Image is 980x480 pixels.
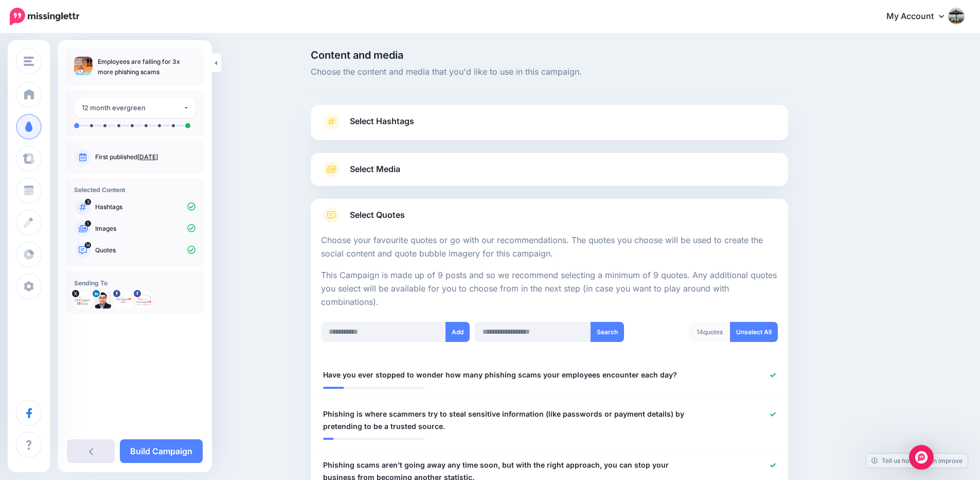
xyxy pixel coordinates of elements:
img: picture-bsa59182.png [136,292,152,308]
p: This Campaign is made up of 9 posts and so we recommend selecting a minimum of 9 quotes. Any addi... [321,269,778,309]
p: Employees are falling for 3x more phishing scams [98,57,195,77]
h4: Sending To [74,279,195,287]
span: Phishing is where scammers try to steal sensitive information (like passwords or payment details)... [323,408,698,433]
p: Choose your favourite quotes or go with our recommendations. The quotes you choose will be used t... [321,234,778,261]
span: 1 [85,220,91,227]
span: Choose the content and media that you'd like to use in this campaign. [311,65,788,79]
a: Unselect All [730,322,778,342]
span: 3 [85,199,91,205]
a: Select Quotes [321,207,778,234]
div: Open Intercom Messenger [909,445,934,470]
p: Images [95,224,195,233]
a: My Account [876,4,965,29]
a: Select Media [321,161,778,178]
p: Hashtags [95,202,195,212]
img: 1554267344198-36989.png [95,292,111,308]
img: picture-bsa59181.png [115,292,132,308]
div: 12 month evergreen [82,102,183,114]
img: 03e113838439dcbc931617c470f07fd6_thumb.jpg [74,57,93,75]
button: Add [446,322,470,342]
img: Missinglettr [10,8,79,25]
span: 14 [697,328,703,336]
img: menu.png [24,57,34,66]
h4: Selected Content [74,186,195,194]
a: Tell us how we can improve [866,454,968,468]
span: Select Hashtags [350,114,414,128]
span: Content and media [311,50,788,60]
img: GiTaVuQ--18492.png [74,292,91,308]
span: Select Media [350,162,400,176]
span: Have you ever stopped to wonder how many phishing scams your employees encounter each day? [323,369,677,381]
span: Select Quotes [350,208,405,222]
button: 12 month evergreen [74,98,195,118]
a: Select Hashtags [321,113,778,140]
span: 14 [85,242,92,248]
button: Search [591,322,624,342]
p: Quotes [95,246,195,255]
a: [DATE] [137,153,158,161]
p: First published [95,152,195,162]
div: quotes [689,322,730,342]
